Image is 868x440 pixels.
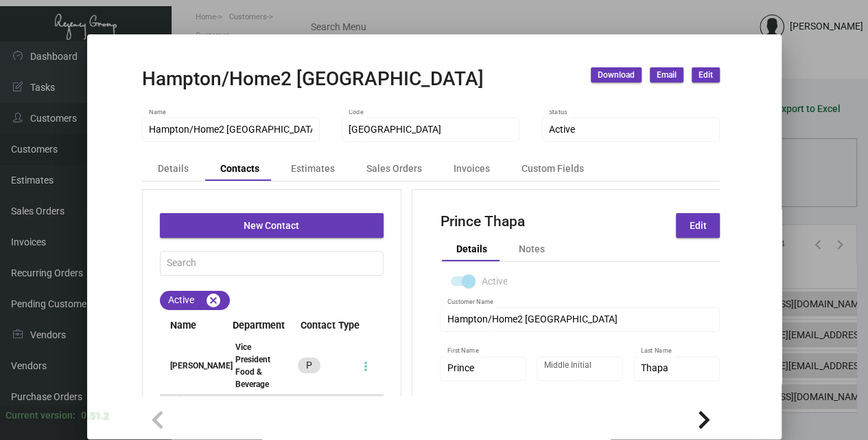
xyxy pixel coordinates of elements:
[235,341,271,390] div: Vice President Food & Beverage
[160,360,216,372] div: [PERSON_NAME]
[366,162,422,176] div: Sales Orders
[160,291,230,310] mat-chip: Active
[244,220,299,231] span: New Contact
[454,162,490,176] div: Invoices
[521,162,584,176] div: Custom Fields
[440,213,524,232] h4: Prince Thapa
[298,357,320,373] mat-chip: P
[81,408,108,423] div: 0.51.2
[160,213,384,238] button: New Contact
[160,318,216,333] span: Name
[549,124,575,135] span: Active
[142,67,484,91] h2: Hampton/Home2 [GEOGRAPHIC_DATA]
[290,318,384,333] span: Contact Type
[5,408,75,423] div: Current version:
[167,258,377,269] input: Search
[699,69,713,81] span: Edit
[158,162,189,176] div: Details
[291,162,335,176] div: Estimates
[220,162,259,176] div: Contacts
[160,394,216,419] div: Prince Thapa
[690,220,707,231] span: Edit
[518,242,544,256] div: Notes
[481,273,507,289] span: Active
[456,242,486,256] div: Details
[692,67,720,82] button: Edit
[657,69,677,81] span: Email
[205,292,222,309] mat-icon: cancel
[650,67,683,82] button: Email
[676,213,720,238] button: Edit
[591,67,642,82] button: Download
[235,394,271,419] div: General Manager
[598,69,635,81] span: Download
[222,318,279,333] span: Department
